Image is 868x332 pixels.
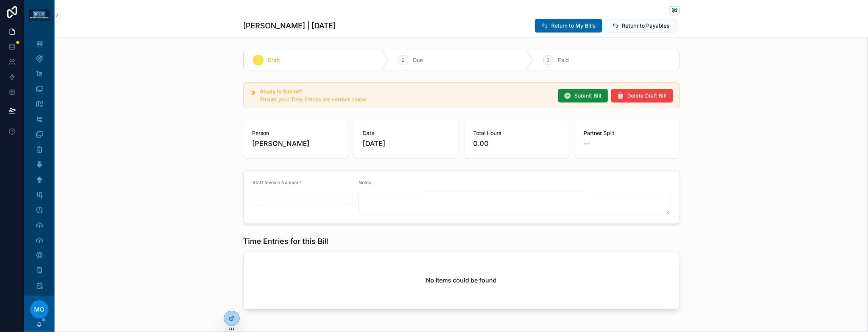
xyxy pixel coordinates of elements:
span: 2 [402,57,404,63]
span: -- [584,138,590,149]
span: Notes [358,180,371,185]
span: [DATE] [363,138,449,149]
span: Date [363,129,449,137]
button: Return to Payables [605,19,676,33]
span: Total Hours [474,129,560,137]
h5: Ready to Submit? [260,89,552,94]
span: Draft [268,56,281,64]
span: Person [252,129,339,137]
span: Ensure your Time Entries are correct below [260,96,366,102]
button: Return to My Bills [535,19,602,33]
span: 1 [257,57,259,63]
div: Ensure your Time Entries are correct below [260,96,552,103]
span: Paid [558,56,569,64]
span: Due [413,56,423,64]
button: Submit Bill [558,89,608,102]
div: scrollable content [24,30,55,296]
span: MO [34,305,45,314]
span: Return to Payables [622,22,670,29]
span: Submit Bill [575,92,602,99]
h1: Time Entries for this Bill [243,236,329,247]
span: Staff Invoice Number [253,180,299,185]
span: Partner Split [584,129,670,137]
span: 3 [547,57,550,63]
img: App logo [29,9,50,21]
span: [PERSON_NAME] [252,138,310,149]
h1: [PERSON_NAME] | [DATE] [243,20,336,31]
h2: No items could be found [426,276,497,285]
span: Delete Draft Bill [628,92,667,99]
button: Delete Draft Bill [611,89,673,102]
span: Return to My Bills [552,22,596,29]
span: 0.00 [474,138,560,149]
